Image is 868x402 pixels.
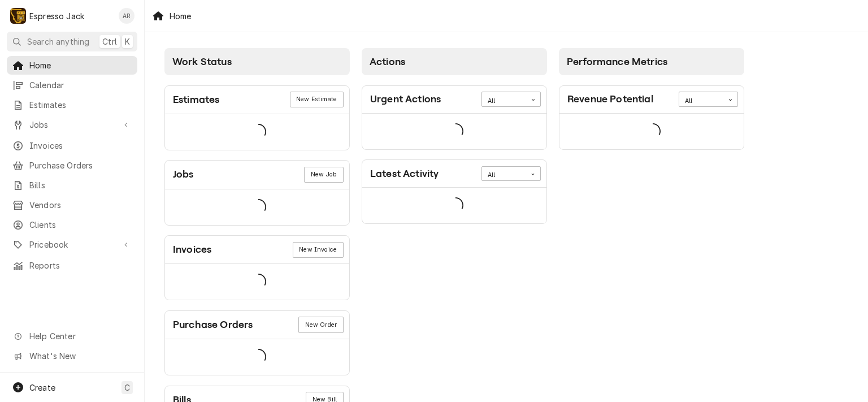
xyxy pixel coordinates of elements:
[164,310,350,375] div: Card: Purchase Orders
[29,199,132,211] span: Vendors
[7,76,137,94] a: Calendar
[290,92,344,107] div: Card Link Button
[250,345,266,369] span: Loading...
[304,167,343,183] a: New Job
[165,189,349,225] div: Card Data
[250,195,266,219] span: Loading...
[481,166,541,181] div: Card Data Filter Control
[7,56,137,75] a: Home
[7,235,137,254] a: Go to Pricebook
[7,196,137,214] a: Vendors
[165,86,349,114] div: Card Header
[165,311,349,339] div: Card Header
[370,166,439,181] div: Card Title
[173,167,194,182] div: Card Title
[7,96,137,114] a: Estimates
[165,339,349,375] div: Card Data
[488,171,520,180] div: All
[293,242,344,258] div: Card Link Button
[165,161,349,189] div: Card Header
[29,79,132,91] span: Calendar
[559,86,744,114] div: Card Header
[119,8,134,24] div: AR
[29,350,131,362] span: What's New
[304,167,343,183] div: Card Link Button
[362,48,547,75] div: Card Column Header
[102,36,117,47] span: Ctrl
[29,99,132,111] span: Estimates
[29,330,131,342] span: Help Center
[164,235,350,300] div: Card: Invoices
[362,86,546,114] div: Card Header
[173,242,211,257] div: Card Title
[7,32,137,51] button: Search anythingCtrlK
[7,215,137,234] a: Clients
[362,188,546,223] div: Card Data
[7,347,137,365] a: Go to What's New
[370,56,405,67] span: Actions
[165,236,349,264] div: Card Header
[10,8,26,24] div: E
[250,270,266,294] span: Loading...
[119,8,134,24] div: Allan Ross's Avatar
[7,327,137,345] a: Go to Help Center
[164,48,350,75] div: Card Column Header
[448,194,463,218] span: Loading...
[567,92,653,107] div: Card Title
[29,260,132,271] span: Reports
[448,119,463,143] span: Loading...
[29,159,132,171] span: Purchase Orders
[362,160,546,188] div: Card Header
[165,264,349,300] div: Card Data
[250,120,266,144] span: Loading...
[481,92,541,106] div: Card Data Filter Control
[293,242,344,258] a: New Invoice
[165,114,349,150] div: Card Data
[298,317,343,332] a: New Order
[29,140,132,152] span: Invoices
[7,115,137,134] a: Go to Jobs
[29,59,132,71] span: Home
[29,219,132,231] span: Clients
[362,75,547,224] div: Card Column Content
[7,156,137,175] a: Purchase Orders
[559,85,744,150] div: Card: Revenue Potential
[559,114,744,149] div: Card Data
[362,159,547,224] div: Card: Latest Activity
[362,114,546,149] div: Card Data
[559,48,744,75] div: Card Column Header
[29,383,55,392] span: Create
[290,92,344,107] a: New Estimate
[173,92,219,107] div: Card Title
[124,382,130,394] span: C
[27,36,89,47] span: Search anything
[679,92,738,106] div: Card Data Filter Control
[685,97,718,106] div: All
[370,92,441,107] div: Card Title
[29,179,132,191] span: Bills
[645,119,661,143] span: Loading...
[29,10,84,22] div: Espresso Jack
[362,85,547,150] div: Card: Urgent Actions
[488,97,520,106] div: All
[164,85,350,150] div: Card: Estimates
[567,56,667,67] span: Performance Metrics
[125,36,130,47] span: K
[7,256,137,275] a: Reports
[298,317,343,332] div: Card Link Button
[10,8,26,24] div: Espresso Jack's Avatar
[7,136,137,155] a: Invoices
[172,56,232,67] span: Work Status
[7,176,137,194] a: Bills
[29,119,115,131] span: Jobs
[559,75,744,194] div: Card Column Content
[29,239,115,250] span: Pricebook
[173,317,253,332] div: Card Title
[164,160,350,225] div: Card: Jobs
